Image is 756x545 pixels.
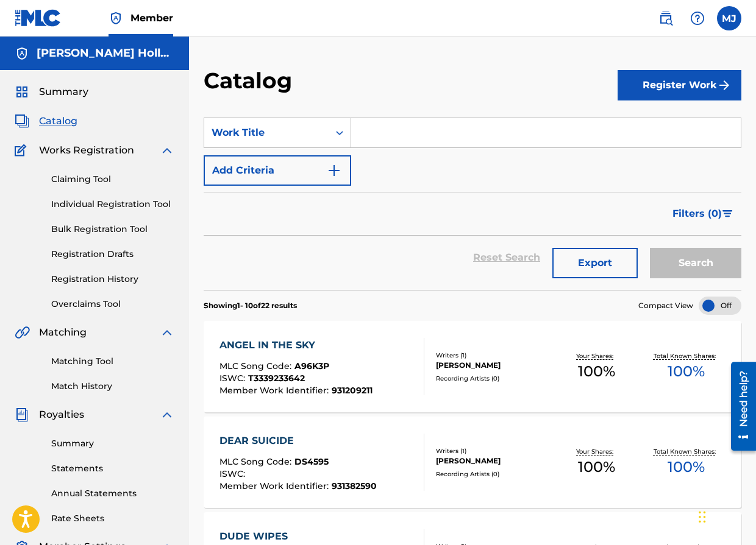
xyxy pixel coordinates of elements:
[15,85,29,99] img: Summary
[722,210,733,217] img: filter
[578,456,615,478] span: 100 %
[332,385,373,396] span: 931209211
[15,85,88,99] a: SummarySummary
[436,469,552,479] div: Recording Artists ( 0 )
[15,114,77,128] a: CatalogCatalog
[51,512,174,525] a: Rate Sheets
[618,70,741,100] button: Register Work
[51,437,174,450] a: Summary
[672,206,722,221] span: Filters ( 0 )
[15,9,62,27] img: MLC Logo
[717,6,741,30] div: User Menu
[39,325,87,340] span: Matching
[160,325,174,340] img: expand
[160,407,174,422] img: expand
[576,351,616,360] p: Your Shares:
[294,360,329,371] span: A96K3P
[109,11,123,26] img: Top Rightsholder
[39,143,134,158] span: Works Registration
[668,456,705,478] span: 100 %
[248,373,305,384] span: T3339233642
[130,11,173,25] span: Member
[39,407,84,422] span: Royalties
[578,360,615,382] span: 100 %
[219,338,373,353] div: ANGEL IN THE SKY
[332,480,377,491] span: 931382590
[327,163,341,178] img: 9d2ae6d4665cec9f34b9.svg
[552,248,638,278] button: Export
[39,85,88,99] span: Summary
[294,456,329,467] span: DS4595
[160,143,174,158] img: expand
[219,434,377,448] div: DEAR SUICIDE
[219,480,332,491] span: Member Work Identifier :
[699,499,706,535] div: Drag
[39,114,77,128] span: Catalog
[685,6,710,30] div: Help
[37,46,174,60] h5: Michael Jamell HollywoodPkr
[219,529,375,544] div: DUDE WIPES
[51,355,174,368] a: Matching Tool
[51,248,174,261] a: Registration Drafts
[51,223,174,236] a: Bulk Registration Tool
[219,468,248,479] span: ISWC :
[219,385,332,396] span: Member Work Identifier :
[436,360,552,371] div: [PERSON_NAME]
[51,298,174,311] a: Overclaims Tool
[436,455,552,466] div: [PERSON_NAME]
[15,325,30,340] img: Matching
[51,380,174,393] a: Match History
[51,487,174,500] a: Annual Statements
[658,11,673,26] img: search
[51,198,174,211] a: Individual Registration Tool
[690,11,705,26] img: help
[15,407,29,422] img: Royalties
[204,118,741,290] form: Search Form
[576,447,616,456] p: Your Shares:
[436,446,552,455] div: Writers ( 1 )
[219,373,248,384] span: ISWC :
[204,300,297,311] p: Showing 1 - 10 of 22 results
[695,487,756,545] iframe: Chat Widget
[204,417,741,508] a: DEAR SUICIDEMLC Song Code:DS4595ISWC:Member Work Identifier:931382590Writers (1)[PERSON_NAME]Reco...
[219,456,294,467] span: MLC Song Code :
[15,143,30,158] img: Works Registration
[717,78,732,93] img: f7272a7cc735f4ea7f67.svg
[204,67,298,94] h2: Catalog
[654,447,719,456] p: Total Known Shares:
[654,351,719,360] p: Total Known Shares:
[15,46,29,61] img: Accounts
[51,173,174,186] a: Claiming Tool
[212,125,321,140] div: Work Title
[654,6,678,30] a: Public Search
[51,462,174,475] a: Statements
[722,357,756,455] iframe: Resource Center
[638,300,693,311] span: Compact View
[204,321,741,412] a: ANGEL IN THE SKYMLC Song Code:A96K3PISWC:T3339233642Member Work Identifier:931209211Writers (1)[P...
[204,155,351,186] button: Add Criteria
[436,351,552,360] div: Writers ( 1 )
[219,360,294,371] span: MLC Song Code :
[668,360,705,382] span: 100 %
[436,374,552,383] div: Recording Artists ( 0 )
[51,273,174,286] a: Registration History
[15,114,29,128] img: Catalog
[665,199,741,229] button: Filters (0)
